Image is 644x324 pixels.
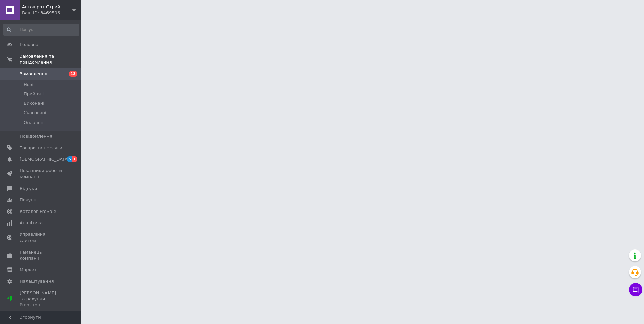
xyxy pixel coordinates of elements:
span: [DEMOGRAPHIC_DATA] [20,156,69,162]
span: [PERSON_NAME] та рахунки [20,290,62,309]
span: Маркет [20,267,37,273]
div: Ваш ID: 3469506 [22,10,81,16]
span: Нові [24,82,33,88]
button: Чат з покупцем [629,283,642,296]
span: Показники роботи компанії [20,168,62,180]
span: Налаштування [20,278,54,284]
span: Товари та послуги [20,145,62,151]
div: Prom топ [20,302,62,308]
span: Скасовані [24,110,46,116]
span: Автошрот Стрий [22,4,72,10]
span: Замовлення [20,71,47,77]
span: 13 [69,71,77,77]
span: Гаманець компанії [20,249,62,261]
span: Прийняті [24,91,44,97]
span: Відгуки [20,186,37,192]
span: 1 [72,156,77,162]
span: Управління сайтом [20,231,62,244]
span: Каталог ProSale [20,208,56,215]
span: Замовлення та повідомлення [20,53,81,65]
span: Покупці [20,197,38,203]
input: Пошук [3,24,79,36]
span: 5 [67,156,72,162]
span: Виконані [24,100,44,106]
span: Головна [20,42,38,48]
span: Оплачені [24,120,45,126]
span: Повідомлення [20,133,52,139]
span: Аналітика [20,220,43,226]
